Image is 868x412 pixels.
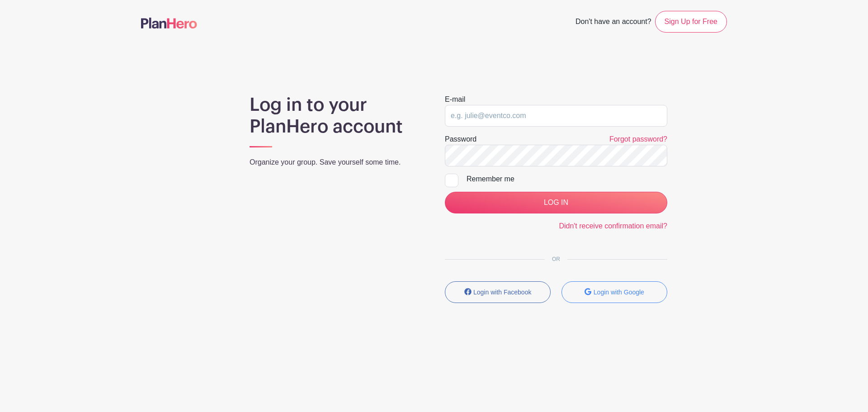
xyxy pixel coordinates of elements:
input: e.g. julie@eventco.com [445,105,667,127]
a: Sign Up for Free [655,11,727,33]
button: Login with Facebook [445,281,551,303]
label: E-mail [445,94,465,105]
h1: Log in to your PlanHero account [250,94,423,137]
small: Login with Facebook [473,289,531,296]
a: Forgot password? [609,135,667,143]
span: Don't have an account? [576,13,651,33]
small: Login with Google [594,289,644,296]
input: LOG IN [445,192,667,213]
img: logo-507f7623f17ff9eddc593b1ce0a138ce2505c220e1c5a4e2b4648c50719b7d32.svg [141,18,197,28]
a: Didn't receive confirmation email? [559,222,667,230]
span: OR [545,256,567,262]
button: Login with Google [561,281,667,303]
p: Organize your group. Save yourself some time. [250,157,423,168]
label: Password [445,134,476,145]
div: Remember me [467,174,667,185]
